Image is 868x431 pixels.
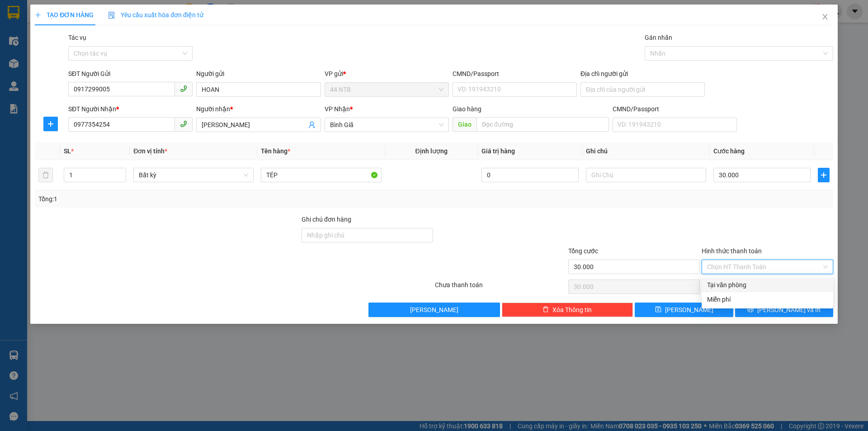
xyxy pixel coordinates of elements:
span: Yêu cầu xuất hóa đơn điện tử [108,11,203,19]
label: Gán nhãn [645,34,672,41]
div: TRANG [8,19,71,29]
span: close [821,13,829,20]
span: Tổng cước [568,247,598,255]
span: Giá trị hàng [481,147,515,155]
span: TẠO ĐƠN HÀNG [35,11,94,19]
span: plus [35,12,41,18]
img: icon [108,12,115,19]
button: [PERSON_NAME] [368,303,500,317]
div: 44 NTB [8,8,71,19]
span: plus [44,120,57,128]
div: Tại văn phòng [707,280,828,290]
div: [PERSON_NAME] [77,19,168,29]
div: HANG NGOAI [77,8,168,19]
span: Tên hàng [261,147,290,155]
div: CMND/Passport [613,104,737,114]
button: deleteXóa Thông tin [502,303,633,317]
span: DĐ: [77,47,90,57]
span: [PERSON_NAME] và In [757,305,821,315]
span: Giao [453,117,476,132]
span: Cước hàng [713,147,745,155]
button: plus [818,168,830,182]
span: Th.Chiếu_TV [90,42,168,58]
button: delete [38,168,53,182]
span: delete [542,306,549,313]
label: Ghi chú đơn hàng [302,216,351,223]
th: Ghi chú [582,142,710,160]
span: save [655,306,661,313]
div: Địa chỉ người gửi [580,69,705,79]
span: [PERSON_NAME] [410,305,458,315]
div: CMND/Passport [453,69,577,79]
button: plus [43,117,58,131]
div: 0933734386 [77,29,168,42]
span: phone [180,120,187,128]
span: VP Nhận [325,105,350,113]
span: phone [180,85,187,92]
input: 0 [481,168,579,182]
button: save[PERSON_NAME] [635,303,733,317]
div: Chưa thanh toán [434,280,567,296]
button: printer[PERSON_NAME] và In [735,303,833,317]
span: SL [64,147,71,155]
label: Tác vụ [68,34,86,41]
div: VP gửi [325,69,449,79]
span: Định lượng [415,147,448,155]
div: Người nhận [196,104,321,114]
span: Nhận: [77,9,99,18]
span: Giao hàng [453,105,481,113]
input: Địa chỉ của người gửi [580,82,705,97]
div: Người gửi [196,69,321,79]
span: 44 NTB [330,83,443,96]
span: user-add [308,121,316,128]
span: [PERSON_NAME] [665,305,713,315]
div: Tổng: 1 [38,194,335,204]
input: Ghi chú đơn hàng [302,228,433,242]
button: Close [812,5,838,30]
span: Bất kỳ [139,168,248,182]
input: VD: Bàn, Ghế [261,168,381,182]
span: C : [76,66,83,75]
div: Miễn phí [707,294,828,304]
div: SĐT Người Gửi [68,69,193,79]
input: Ghi Chú [586,168,706,182]
label: Hình thức thanh toán [702,247,762,255]
span: Bình Giã [330,118,443,132]
span: Gửi: [8,9,22,18]
div: 0949668527 [8,29,71,42]
input: Dọc đường [476,117,609,132]
span: printer [747,306,754,313]
div: 50.000 [76,63,169,76]
span: Xóa Thông tin [552,305,592,315]
span: Đơn vị tính [133,147,167,155]
div: SĐT Người Nhận [68,104,193,114]
span: plus [818,171,829,179]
